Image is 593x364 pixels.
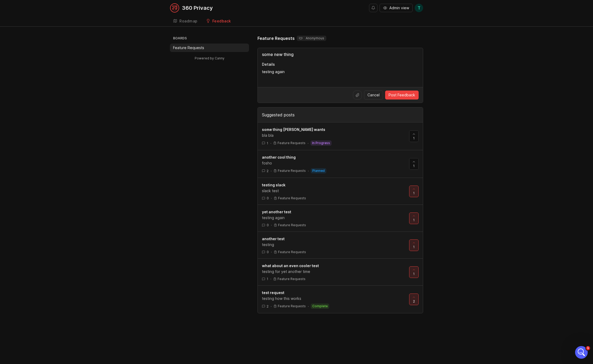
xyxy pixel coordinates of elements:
[262,155,296,159] span: another cool thing
[170,44,249,52] a: Feature Requests
[308,304,309,309] div: ·
[258,107,423,122] div: Suggested posts
[11,83,21,94] img: Profile image for Jacques
[55,89,72,94] div: • 20h ago
[203,16,234,27] a: Feedback
[44,178,62,182] span: Messages
[409,294,419,305] button: 2
[6,79,100,98] div: Profile image for JacquesHi [PERSON_NAME]! I just wanted to follow up here. Were those profiles s...
[385,91,419,100] button: Post Feedback
[586,346,590,350] span: 1
[84,178,92,182] span: Help
[262,160,405,166] div: fosho
[262,154,409,173] a: another cool thingfosho2·Feature Requests·planned
[11,106,43,112] span: Search for help
[262,183,285,187] span: testing slack
[409,130,419,142] button: 1
[262,62,419,67] p: Details
[278,277,305,281] p: Feature Requests
[267,196,269,200] span: 0
[262,269,405,275] div: testing for yet another time
[262,127,325,132] span: some thing [PERSON_NAME] wants
[312,304,328,308] p: complete
[76,8,87,19] img: Profile image for Jacques
[23,84,208,88] span: Hi [PERSON_NAME]! I just wanted to follow up here. Were those profiles synced for you?
[11,75,95,81] div: Recent message
[367,92,380,98] span: Cancel
[413,164,415,168] span: 1
[11,119,88,124] div: Autopilot
[262,237,285,241] span: another test
[70,165,106,186] button: Help
[11,148,88,153] div: Salesforce integration
[8,126,98,136] div: Jira integration
[262,290,409,309] a: test requesttesting how this works2·Feature Requests·complete
[11,128,88,134] div: Jira integration
[270,141,271,145] div: ·
[413,218,415,222] span: 1
[415,4,423,12] button: T
[262,210,291,214] span: yet another test
[212,19,231,23] div: Feedback
[5,71,100,99] div: Recent messageProfile image for JacquesHi [PERSON_NAME]! I just wanted to follow up here. Were th...
[278,169,306,173] p: Feature Requests
[8,104,98,114] button: Search for help
[11,37,95,55] p: Hi [PERSON_NAME]! 👋
[413,191,415,195] span: 1
[271,250,272,254] div: ·
[278,196,306,200] p: Feature Requests
[308,169,309,173] div: ·
[11,55,95,64] p: How can we help?
[262,263,409,281] a: what about an even cooler testtesting for yet another time1·Feature Requests
[262,51,419,58] input: Title
[267,277,268,281] span: 1
[8,146,98,155] div: Salesforce integration
[267,250,269,254] span: 0
[312,141,330,145] p: in progress
[262,133,405,138] div: bla bla
[409,239,419,251] button: 1
[23,89,54,94] div: [PERSON_NAME]
[413,272,415,276] span: 1
[11,138,88,144] div: Admin roles
[271,196,272,200] div: ·
[271,223,272,227] div: ·
[409,212,419,224] button: 1
[182,5,213,11] div: 360 Privacy
[262,215,405,221] div: testing again
[308,141,308,145] div: ·
[262,69,419,80] textarea: Details
[35,165,70,186] button: Messages
[409,186,419,197] button: 1
[262,209,409,227] a: yet another testtesting again0·Feature Requests
[418,5,420,11] span: T
[12,178,23,182] span: Home
[11,10,17,18] img: logo
[312,169,325,173] p: planned
[267,223,269,227] span: 0
[194,55,225,61] a: Powered by Canny
[8,116,98,126] div: Autopilot
[262,296,405,301] div: testing how this works
[369,4,377,12] button: Notifications
[271,169,271,173] div: ·
[413,136,415,140] span: 1
[364,91,383,100] button: Cancel
[262,242,405,248] div: testing
[278,141,305,145] p: Feature Requests
[179,19,198,23] div: Roadmap
[257,35,295,41] h1: Feature Requests
[262,263,319,268] span: what about an even cooler test
[380,4,413,12] button: Admin view
[389,92,415,98] span: Post Feedback
[271,304,271,309] div: ·
[262,127,409,146] a: some thing [PERSON_NAME] wantsbla bla1·Feature Requests·in progress
[170,16,201,27] a: Roadmap
[91,8,100,18] div: Close
[170,3,179,13] img: 360 Privacy logo
[267,169,269,173] span: 2
[278,223,306,227] p: Feature Requests
[389,5,409,11] span: Admin view
[262,236,409,254] a: another testtesting0·Feature Requests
